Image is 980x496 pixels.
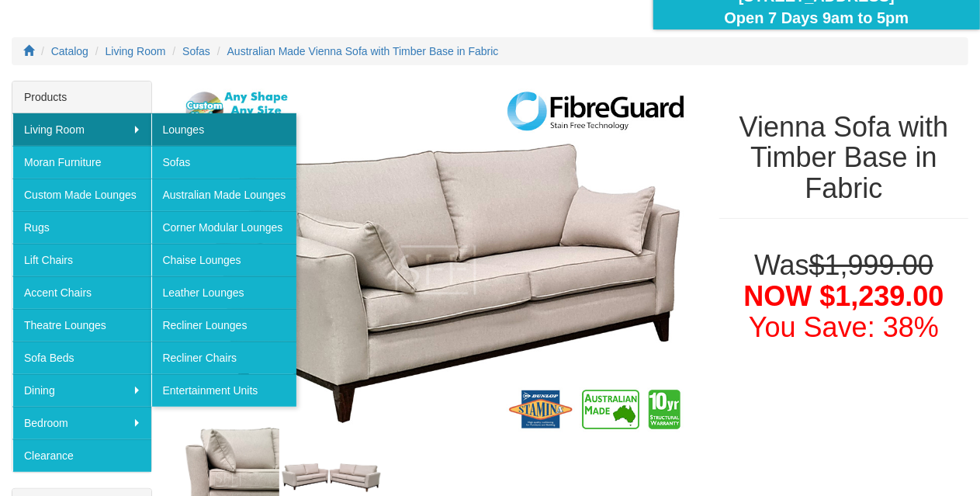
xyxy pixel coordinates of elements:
del: $1,999.00 [809,249,933,281]
a: Sofas [151,146,297,179]
a: Sofas [182,45,210,57]
a: Corner Modular Lounges [151,211,297,244]
a: Australian Made Vienna Sofa with Timber Base in Fabric [227,45,499,57]
a: Custom Made Lounges [12,179,151,211]
h1: Vienna Sofa with Timber Base in Fabric [719,112,968,204]
a: Accent Chairs [12,276,151,309]
a: Sofa Beds [12,342,151,374]
a: Recliner Lounges [151,309,297,342]
a: Lounges [151,113,297,146]
a: Theatre Lounges [12,309,151,342]
a: Recliner Chairs [151,342,297,374]
a: Chaise Lounges [151,244,297,276]
a: Living Room [12,113,151,146]
a: Catalog [51,45,88,57]
a: Leather Lounges [151,276,297,309]
div: Products [12,82,151,113]
a: Dining [12,374,151,407]
a: Rugs [12,211,151,244]
a: Living Room [106,45,166,57]
span: NOW $1,239.00 [744,280,944,312]
a: Australian Made Lounges [151,179,297,211]
a: Bedroom [12,407,151,439]
a: Lift Chairs [12,244,151,276]
a: Moran Furniture [12,146,151,179]
font: You Save: 38% [749,311,939,343]
h1: Was [719,250,968,342]
a: Clearance [12,439,151,472]
a: Entertainment Units [151,374,297,407]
